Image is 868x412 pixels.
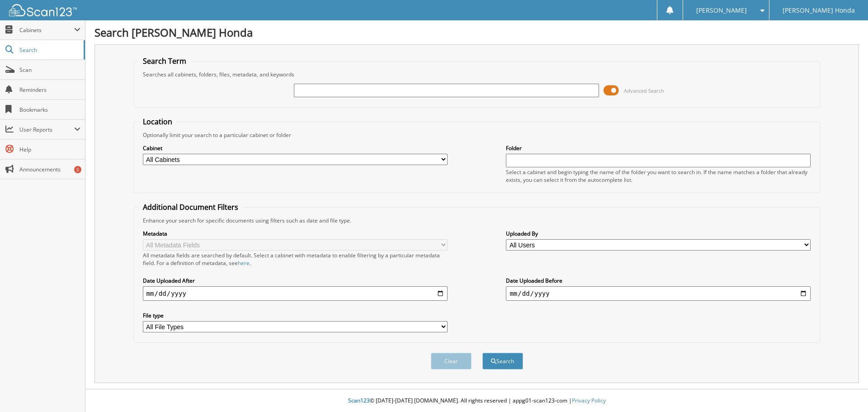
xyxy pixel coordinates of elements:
span: Bookmarks [19,106,80,114]
button: Clear [431,353,472,369]
legend: Location [138,117,177,127]
span: Scan [19,66,80,74]
span: Help [19,146,80,153]
input: start [143,286,448,301]
div: Enhance your search for specific documents using filters such as date and file type. [138,217,816,224]
span: Advanced Search [624,87,664,94]
div: Searches all cabinets, folders, files, metadata, and keywords [138,71,816,78]
div: Optionally limit your search to a particular cabinet or folder [138,131,816,139]
label: Cabinet [143,144,448,152]
label: Date Uploaded Before [506,277,811,284]
div: © [DATE]-[DATE] [DOMAIN_NAME]. All rights reserved | appg01-scan123-com | [85,390,868,412]
label: Folder [506,144,811,152]
span: [PERSON_NAME] Honda [783,8,855,13]
h1: Search [PERSON_NAME] Honda [94,25,859,40]
span: Scan123 [348,397,370,404]
div: Select a cabinet and begin typing the name of the folder you want to search in. If the name match... [506,168,811,184]
span: User Reports [19,126,74,133]
a: Privacy Policy [572,397,606,404]
span: Cabinets [19,26,74,34]
span: Announcements [19,166,80,173]
a: here [238,259,250,267]
div: 5 [74,166,81,173]
span: [PERSON_NAME] [696,8,747,13]
img: scan123-logo-white.svg [9,4,77,16]
span: Reminders [19,86,80,94]
div: All metadata fields are searched by default. Select a cabinet with metadata to enable filtering b... [143,251,448,267]
label: Metadata [143,230,448,237]
legend: Additional Document Filters [138,202,243,212]
button: Search [482,353,523,369]
label: File type [143,312,448,319]
legend: Search Term [138,56,191,66]
label: Date Uploaded After [143,277,448,284]
span: Search [19,46,79,54]
input: end [506,286,811,301]
label: Uploaded By [506,230,811,237]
